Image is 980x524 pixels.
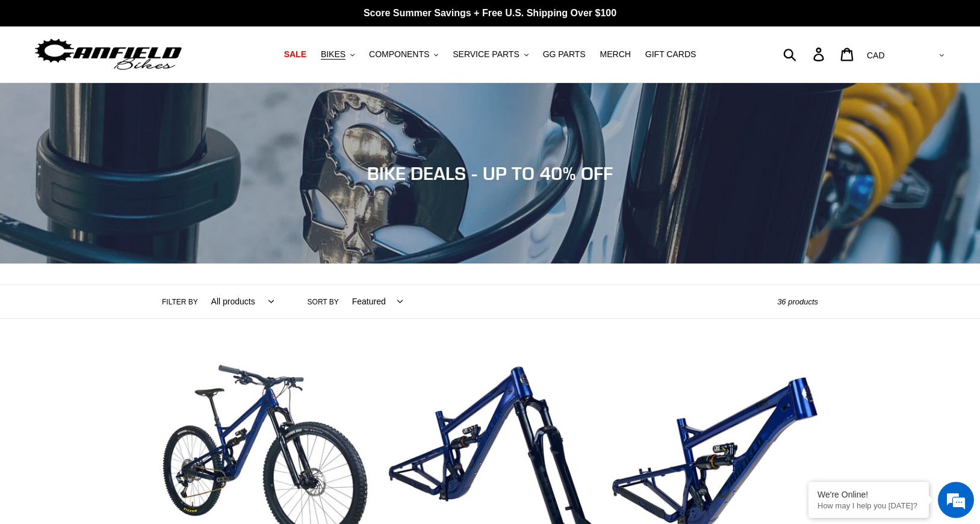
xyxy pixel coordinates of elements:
span: COMPONENTS [369,49,429,60]
a: GG PARTS [537,46,592,63]
span: BIKES [321,49,346,60]
input: Search [790,41,820,67]
img: Canfield Bikes [33,35,184,73]
span: BIKE DEALS - UP TO 40% OFF [367,162,613,184]
button: SERVICE PARTS [447,46,534,63]
span: GIFT CARDS [645,49,696,60]
span: MERCH [600,49,631,60]
div: Navigation go back [13,66,31,84]
label: Filter by [162,297,198,307]
a: GIFT CARDS [639,46,702,63]
div: We're Online! [817,490,920,499]
span: We're online! [70,152,166,273]
div: Minimize live chat window [197,6,226,35]
img: d_696896380_company_1647369064580_696896380 [39,60,69,90]
textarea: Type your message and hit 'Enter' [6,328,229,371]
span: SALE [284,49,306,60]
a: MERCH [594,46,637,63]
a: SALE [278,46,312,63]
span: 36 products [777,297,818,306]
span: SERVICE PARTS [453,49,519,60]
div: Chat with us now [81,67,220,83]
button: COMPONENTS [363,46,444,63]
span: GG PARTS [543,49,586,60]
button: BIKES [315,46,361,63]
p: How may I help you today? [817,501,920,510]
label: Sort by [308,297,339,307]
